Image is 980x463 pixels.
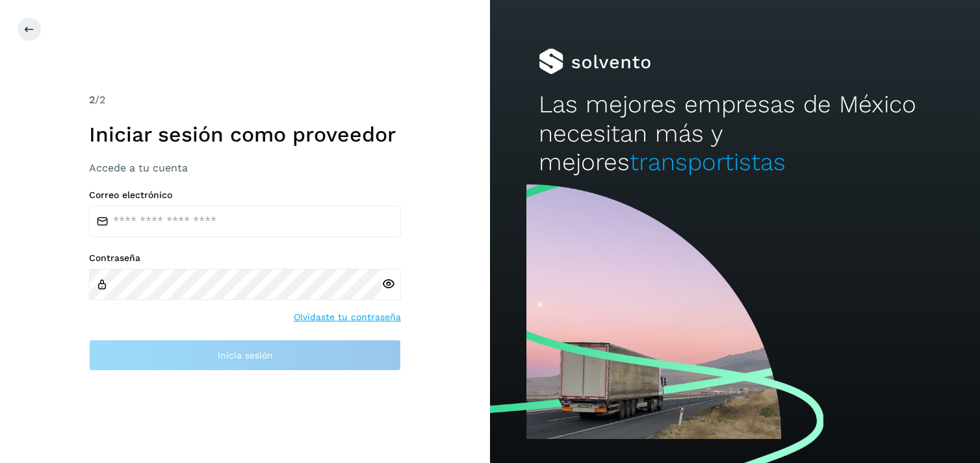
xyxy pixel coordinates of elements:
[218,351,273,360] span: Inicia sesión
[89,92,401,108] div: /2
[89,253,401,264] label: Contraseña
[630,148,786,176] span: transportistas
[89,340,401,371] button: Inicia sesión
[89,94,95,106] span: 2
[89,190,401,201] label: Correo electrónico
[539,90,931,177] h2: Las mejores empresas de México necesitan más y mejores
[89,122,401,147] h1: Iniciar sesión como proveedor
[294,310,401,324] a: Olvidaste tu contraseña
[89,162,401,174] h3: Accede a tu cuenta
